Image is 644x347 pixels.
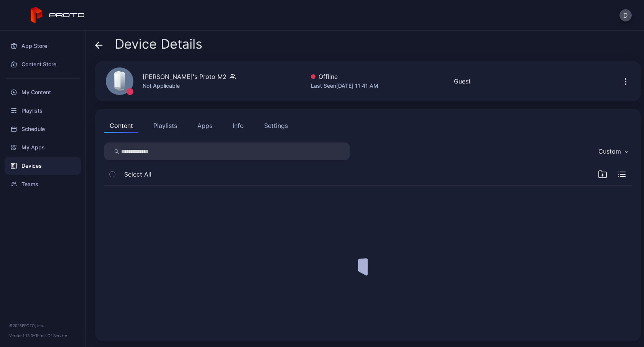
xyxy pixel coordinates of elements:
[227,118,249,133] button: Info
[5,138,81,157] a: My Apps
[5,157,81,175] a: Devices
[5,175,81,193] a: Teams
[143,81,236,90] div: Not Applicable
[5,83,81,101] a: My Content
[5,37,81,55] a: App Store
[5,120,81,138] a: Schedule
[264,121,288,130] div: Settings
[233,121,244,130] div: Info
[104,118,138,133] button: Content
[595,142,632,160] button: Custom
[115,37,202,51] span: Device Details
[5,101,81,120] a: Playlists
[148,118,182,133] button: Playlists
[9,322,76,329] div: © 2025 PROTO, Inc.
[259,118,293,133] button: Settings
[311,72,378,81] div: Offline
[311,81,378,90] div: Last Seen [DATE] 11:41 AM
[143,72,227,81] div: [PERSON_NAME]'s Proto M2
[35,333,67,338] a: Terms Of Service
[454,77,471,86] div: Guest
[192,118,218,133] button: Apps
[619,9,632,21] button: D
[598,147,621,155] div: Custom
[124,170,151,179] span: Select All
[9,333,35,338] span: Version 1.13.0 •
[5,55,81,74] a: Content Store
